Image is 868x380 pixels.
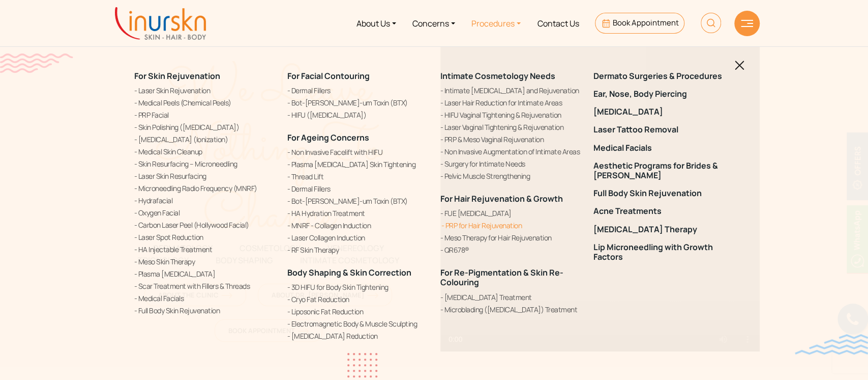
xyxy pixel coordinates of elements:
a: [MEDICAL_DATA] [593,107,734,117]
a: Skin Polishing ([MEDICAL_DATA]) [134,122,275,132]
a: Contact Us [529,4,587,42]
a: Aesthetic Programs for Brides & [PERSON_NAME] [593,161,734,180]
a: Plasma [MEDICAL_DATA] [134,268,275,279]
a: Bot-[PERSON_NAME]-um Toxin (BTX) [287,97,428,108]
a: Laser Spot Reduction [134,232,275,242]
a: QR678® [440,245,581,255]
a: Thread Lift [287,171,428,182]
a: For Skin Rejuvenation [134,70,220,82]
a: HA Hydration Treatment [287,208,428,219]
a: Dermal Fillers [287,85,428,96]
span: Book Appointment [613,17,679,28]
a: Pelvic Muscle Strengthening [440,171,581,181]
a: Meso Therapy for Hair Rejuvenation [440,232,581,243]
a: Intimate [MEDICAL_DATA] and Rejuvenation [440,85,581,96]
a: Meso Skin Therapy [134,256,275,267]
a: For Facial Contouring [287,70,370,82]
a: For Ageing Concerns [287,132,369,143]
a: Procedures [463,4,529,42]
a: Dermal Fillers [287,183,428,194]
a: Carbon Laser Peel (Hollywood Facial) [134,220,275,230]
a: About Us [348,4,404,42]
a: Scar Treatment with Fillers & Threads [134,281,275,291]
a: Skin Resurfacing – Microneedling [134,158,275,169]
a: HA Injectable Treatment [134,244,275,255]
a: Book Appointment [595,13,684,34]
a: 3D HIFU for Body Skin Tightening [287,282,428,293]
a: Microblading ([MEDICAL_DATA]) Treatment [440,304,581,315]
img: HeaderSearch [701,13,721,33]
a: Medical Skin Cleanup [134,146,275,157]
a: Surgery for Intimate Needs [440,158,581,169]
a: Medical Peels (Chemical Peels) [134,97,275,108]
a: Full Body Skin Rejuvenation [134,305,275,316]
img: bluewave [795,334,868,355]
a: Microneedling Radio Frequency (MNRF) [134,183,275,194]
a: Oxygen Facial [134,207,275,218]
a: Bot-[PERSON_NAME]-um Toxin (BTX) [287,196,428,206]
a: For Hair Rejuvenation & Growth [440,193,563,204]
a: Laser Hair Reduction for Intimate Areas [440,97,581,108]
a: Medical Facials [593,143,734,153]
a: Non Invasive Augmentation of Intimate Areas [440,146,581,157]
a: Body Shaping & Skin Correction [287,267,411,278]
a: PRP Facial [134,110,275,120]
img: hamLine.svg [741,20,753,27]
a: Plasma [MEDICAL_DATA] Skin Tightening [287,159,428,170]
a: [MEDICAL_DATA] Therapy [593,225,734,234]
a: MNRF - Collagen Induction [287,220,428,231]
a: Laser Vaginal Tightening & Rejuvenation [440,122,581,132]
a: Laser Skin Resurfacing [134,171,275,181]
a: Medical Facials [134,293,275,304]
a: FUE [MEDICAL_DATA] [440,208,581,219]
a: [MEDICAL_DATA] Treatment [440,292,581,303]
a: Laser Skin Rejuvenation [134,85,275,96]
a: [MEDICAL_DATA] (Ionization) [134,134,275,145]
a: HIFU Vaginal Tightening & Rejuvenation [440,110,581,120]
a: For Re-Pigmentation & Skin Re-Colouring [440,267,563,288]
a: Liposonic Fat Reduction [287,307,428,317]
img: blackclosed [735,61,744,70]
a: Concerns [404,4,463,42]
a: PRP for Hair Rejuvenation [440,220,581,231]
a: Electromagnetic Body & Muscle Sculpting [287,319,428,330]
a: Dermato Surgeries & Procedures [593,71,734,81]
a: Cryo Fat Reduction [287,294,428,305]
img: inurskn-logo [115,7,206,40]
a: [MEDICAL_DATA] Reduction [287,331,428,342]
a: Laser Collagen Induction [287,232,428,243]
a: Laser Tattoo Removal [593,125,734,135]
a: Intimate Cosmetology Needs [440,70,555,82]
a: PRP & Meso Vaginal Rejuvenation [440,134,581,145]
a: Non Invasive Facelift with HIFU [287,147,428,157]
a: Acne Treatments [593,207,734,216]
a: Hydrafacial [134,195,275,206]
a: RF Skin Therapy [287,245,428,255]
a: Lip Microneedling with Growth Factors [593,242,734,262]
a: Ear, Nose, Body Piercing [593,89,734,99]
a: Full Body Skin Rejuvenation [593,188,734,198]
a: HIFU ([MEDICAL_DATA]) [287,110,428,120]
